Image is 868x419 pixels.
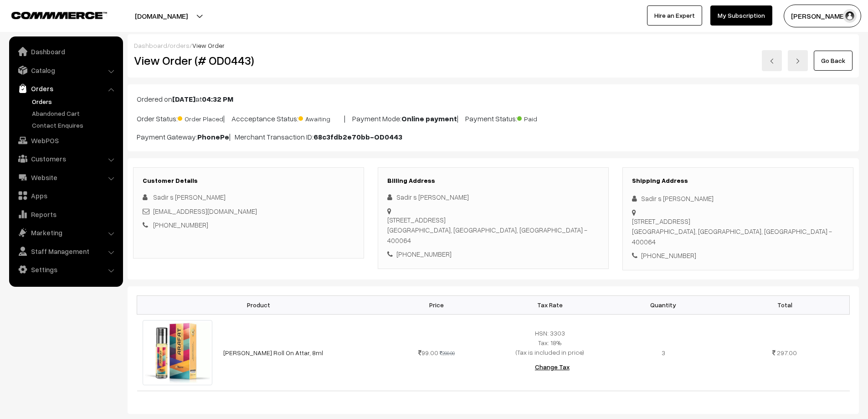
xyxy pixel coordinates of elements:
span: Order Placed [178,112,223,124]
div: Sadir s [PERSON_NAME] [387,192,599,202]
a: Dashboard [11,43,120,60]
a: Reports [11,206,120,222]
a: Customers [11,150,120,167]
a: COMMMERCE [11,9,91,20]
a: [PERSON_NAME] Roll On Attar, 8ml [223,349,323,357]
a: Dashboard [134,41,167,49]
span: Paid [517,112,563,124]
img: right-arrow.png [795,58,801,64]
b: [DATE] [172,94,195,103]
a: [EMAIL_ADDRESS][DOMAIN_NAME] [153,207,257,215]
h3: Billing Address [387,177,599,185]
th: Total [720,295,849,314]
img: COMMMERCE [11,12,107,19]
img: left-arrow.png [769,58,775,64]
strike: 200.00 [440,350,455,356]
a: Website [11,169,120,186]
a: [PHONE_NUMBER] [153,221,208,229]
a: Catalog [11,62,120,78]
a: Contact Enquires [30,120,120,130]
a: Staff Management [11,243,120,259]
h3: Shipping Address [632,177,844,185]
a: My Subscription [710,5,772,26]
b: 68c3fdb2e70bb-OD0443 [313,132,402,141]
span: 99.00 [418,349,438,357]
span: View Order [192,41,225,49]
th: Quantity [606,295,720,314]
a: Apps [11,187,120,204]
p: Ordered on at [137,93,850,104]
th: Price [380,295,493,314]
a: Settings [11,261,120,278]
div: / / [134,41,853,50]
b: 04:32 PM [202,94,233,103]
th: Product [137,295,380,314]
img: user [843,9,857,23]
a: Hire an Expert [647,5,702,26]
div: [PHONE_NUMBER] [632,250,844,261]
span: 3 [662,349,665,357]
h2: View Order (# OD0443) [134,53,365,67]
a: Abandoned Cart [30,109,120,118]
img: 8ml meena arafat attar.jpg [143,320,213,385]
a: Orders [30,97,120,106]
a: Orders [11,80,120,97]
p: Order Status: | Accceptance Status: | Payment Mode: | Payment Status: [137,112,850,124]
p: Payment Gateway: | Merchant Transaction ID: [137,131,850,142]
h3: Customer Details [143,177,354,185]
button: Change Tax [528,357,577,377]
a: Go Back [814,51,853,71]
button: [PERSON_NAME] D [784,5,861,27]
span: Sadir s [PERSON_NAME] [153,193,226,201]
a: WebPOS [11,132,120,149]
div: [PHONE_NUMBER] [387,249,599,259]
a: Marketing [11,224,120,241]
div: [STREET_ADDRESS] [GEOGRAPHIC_DATA], [GEOGRAPHIC_DATA], [GEOGRAPHIC_DATA] - 400064 [632,216,844,247]
b: Online payment [401,114,457,123]
button: [DOMAIN_NAME] [103,5,220,27]
a: orders [169,41,190,49]
b: PhonePe [197,132,229,141]
span: HSN: 3303 Tax: 18% (Tax is included in price) [516,329,584,356]
div: [STREET_ADDRESS] [GEOGRAPHIC_DATA], [GEOGRAPHIC_DATA], [GEOGRAPHIC_DATA] - 400064 [387,215,599,246]
th: Tax Rate [493,295,606,314]
span: Awaiting [298,112,344,124]
span: 297.00 [777,349,797,357]
div: Sadir s [PERSON_NAME] [632,193,844,204]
